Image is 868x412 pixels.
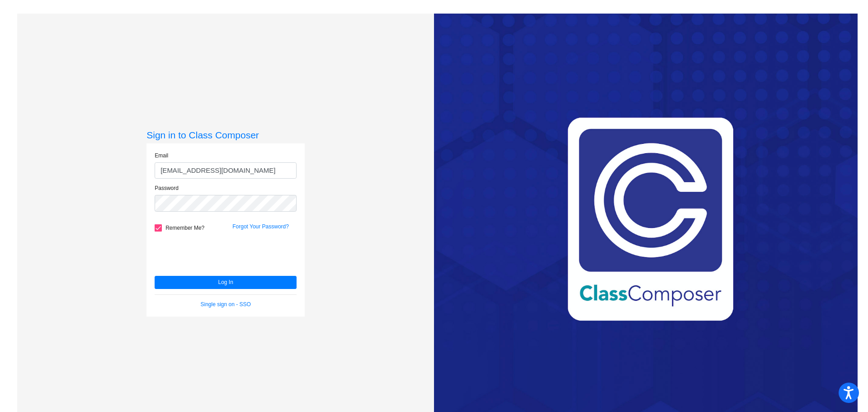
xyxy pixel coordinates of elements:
button: Log In [155,276,297,289]
label: Password [155,184,179,192]
a: Single sign on - SSO [201,301,251,308]
iframe: reCAPTCHA [155,236,292,271]
span: Remember Me? [165,223,204,233]
h3: Sign in to Class Composer [146,129,305,141]
label: Email [155,152,168,160]
a: Forgot Your Password? [232,223,289,230]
